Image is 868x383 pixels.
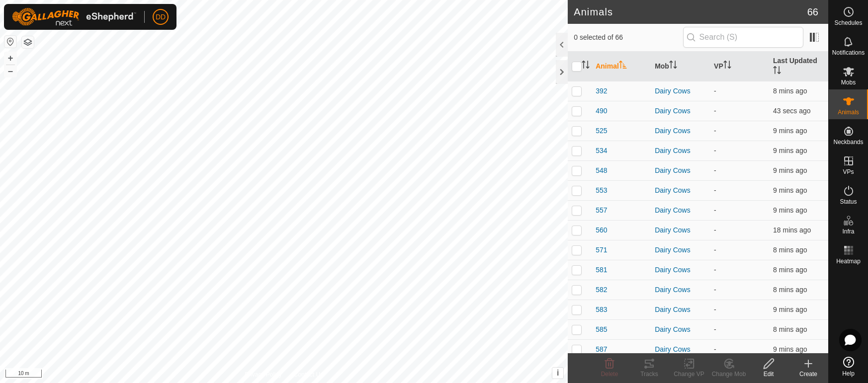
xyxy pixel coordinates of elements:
[557,369,559,377] span: i
[773,345,807,353] span: 18 Aug 2025, 7:31 am
[596,344,607,355] span: 587
[714,226,716,234] app-display-virtual-paddock-transition: -
[655,305,706,315] div: Dairy Cows
[832,50,865,56] span: Notifications
[601,371,618,378] span: Delete
[655,225,706,235] div: Dairy Cows
[655,265,706,275] div: Dairy Cows
[22,36,34,48] button: Map Layers
[629,370,669,379] div: Tracks
[714,166,716,174] app-display-virtual-paddock-transition: -
[156,12,166,22] span: DD
[773,87,807,95] span: 18 Aug 2025, 7:32 am
[714,325,716,333] app-display-virtual-paddock-transition: -
[838,109,859,115] span: Animals
[4,36,16,48] button: Reset Map
[714,127,716,135] app-display-virtual-paddock-transition: -
[714,186,716,194] app-display-virtual-paddock-transition: -
[596,285,607,295] span: 582
[836,258,861,264] span: Heatmap
[655,324,706,335] div: Dairy Cows
[723,62,731,70] p-sorticon: Activate to sort
[773,206,807,214] span: 18 Aug 2025, 7:31 am
[769,52,828,81] th: Last Updated
[714,107,716,115] app-display-virtual-paddock-transition: -
[596,324,607,335] span: 585
[574,6,807,18] h2: Animals
[773,286,807,294] span: 18 Aug 2025, 7:32 am
[710,52,769,81] th: VP
[619,62,627,70] p-sorticon: Activate to sort
[842,371,855,377] span: Help
[655,126,706,136] div: Dairy Cows
[773,226,811,234] span: 18 Aug 2025, 7:22 am
[773,186,807,194] span: 18 Aug 2025, 7:31 am
[596,146,607,156] span: 534
[655,344,706,355] div: Dairy Cows
[655,146,706,156] div: Dairy Cows
[596,185,607,196] span: 553
[596,225,607,235] span: 560
[4,52,16,64] button: +
[807,4,818,19] span: 66
[655,185,706,196] div: Dairy Cows
[12,8,136,26] img: Gallagher Logo
[773,147,807,154] span: 18 Aug 2025, 7:31 am
[596,305,607,315] span: 583
[552,368,563,379] button: i
[788,370,828,379] div: Create
[714,306,716,313] app-display-virtual-paddock-transition: -
[714,147,716,154] app-display-virtual-paddock-transition: -
[294,370,323,379] a: Contact Us
[669,62,677,70] p-sorticon: Activate to sort
[596,106,607,116] span: 490
[655,106,706,116] div: Dairy Cows
[773,246,807,254] span: 18 Aug 2025, 7:32 am
[840,199,857,205] span: Status
[773,166,807,174] span: 18 Aug 2025, 7:31 am
[596,86,607,96] span: 392
[773,266,807,274] span: 18 Aug 2025, 7:32 am
[669,370,709,379] div: Change VP
[773,107,811,115] span: 18 Aug 2025, 7:40 am
[596,205,607,216] span: 557
[683,27,803,48] input: Search (S)
[651,52,710,81] th: Mob
[749,370,788,379] div: Edit
[833,139,863,145] span: Neckbands
[655,86,706,96] div: Dairy Cows
[709,370,749,379] div: Change Mob
[596,265,607,275] span: 581
[592,52,651,81] th: Animal
[714,206,716,214] app-display-virtual-paddock-transition: -
[714,246,716,254] app-display-virtual-paddock-transition: -
[714,345,716,353] app-display-virtual-paddock-transition: -
[574,32,683,43] span: 0 selected of 66
[655,285,706,295] div: Dairy Cows
[596,165,607,176] span: 548
[842,229,854,234] span: Infra
[714,286,716,294] app-display-virtual-paddock-transition: -
[655,245,706,255] div: Dairy Cows
[655,165,706,176] div: Dairy Cows
[773,306,807,313] span: 18 Aug 2025, 7:31 am
[582,62,590,70] p-sorticon: Activate to sort
[773,127,807,135] span: 18 Aug 2025, 7:31 am
[773,68,781,76] p-sorticon: Activate to sort
[596,126,607,136] span: 525
[773,325,807,333] span: 18 Aug 2025, 7:32 am
[655,205,706,216] div: Dairy Cows
[834,20,862,26] span: Schedules
[843,169,854,175] span: VPs
[596,245,607,255] span: 571
[4,65,16,77] button: –
[714,266,716,274] app-display-virtual-paddock-transition: -
[714,87,716,95] app-display-virtual-paddock-transition: -
[245,370,282,379] a: Privacy Policy
[841,79,856,85] span: Mobs
[829,353,868,381] a: Help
